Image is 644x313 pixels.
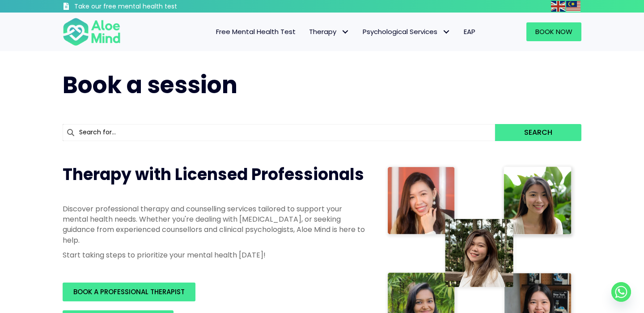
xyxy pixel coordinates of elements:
img: ms [566,1,580,12]
a: BOOK A PROFESSIONAL THERAPIST [63,283,195,301]
a: English [551,1,566,11]
img: Aloe mind Logo [63,17,121,47]
p: Discover professional therapy and counselling services tailored to support your mental health nee... [63,204,367,245]
button: Search [495,124,581,141]
nav: Menu [132,22,482,41]
span: Therapy [309,27,349,36]
a: Psychological ServicesPsychological Services: submenu [356,22,457,41]
a: EAP [457,22,482,41]
input: Search for... [63,124,495,141]
a: Free Mental Health Test [209,22,302,41]
span: Book Now [535,27,572,36]
a: Book Now [526,22,581,41]
span: BOOK A PROFESSIONAL THERAPIST [73,287,185,296]
p: Start taking steps to prioritize your mental health [DATE]! [63,250,367,260]
a: Take our free mental health test [63,2,225,13]
span: Therapy: submenu [339,26,352,39]
span: Therapy with Licensed Professionals [63,163,364,186]
span: Book a session [63,69,237,101]
span: Psychological Services: submenu [440,26,453,39]
span: Free Mental Health Test [216,27,296,36]
h3: Take our free mental health test [74,2,225,11]
span: Psychological Services [363,27,450,36]
a: Malay [566,1,581,11]
span: EAP [464,27,475,36]
img: en [551,1,565,12]
a: TherapyTherapy: submenu [302,22,356,41]
a: Whatsapp [611,282,631,302]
